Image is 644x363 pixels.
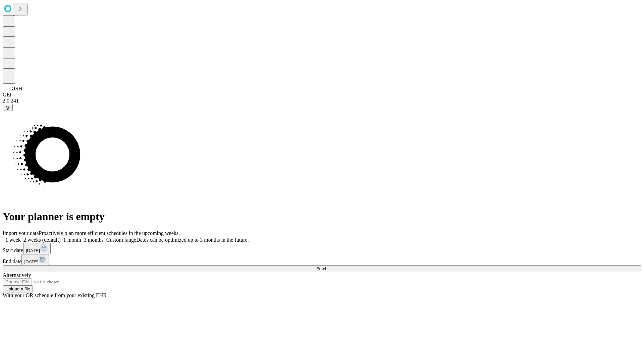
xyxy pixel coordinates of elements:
div: GEI [3,92,641,98]
h1: Your planner is empty [3,210,641,223]
span: 3 months [84,237,104,243]
span: With your OR schedule from your existing EHR [3,292,107,298]
span: Proactively plan more efficient schedules in the upcoming weeks. [39,230,180,236]
span: Import your data [3,230,39,236]
div: End date [3,254,641,265]
div: Start date [3,243,641,254]
span: Fetch [316,266,327,271]
span: [DATE] [24,259,38,264]
button: Upload a file [3,285,33,292]
span: 1 week [5,237,21,243]
span: Alternatively [3,272,31,278]
div: 2.0.241 [3,98,641,104]
button: [DATE] [23,243,51,254]
button: @ [3,104,13,111]
button: Fetch [3,265,641,272]
span: Dates can be optimized up to 3 months in the future. [136,237,249,243]
span: [DATE] [26,248,40,253]
button: [DATE] [21,254,49,265]
span: 2 weeks (default) [23,237,61,243]
span: 1 month [63,237,81,243]
span: Custom range [106,237,136,243]
span: GJSH [9,86,22,91]
span: @ [5,105,10,110]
